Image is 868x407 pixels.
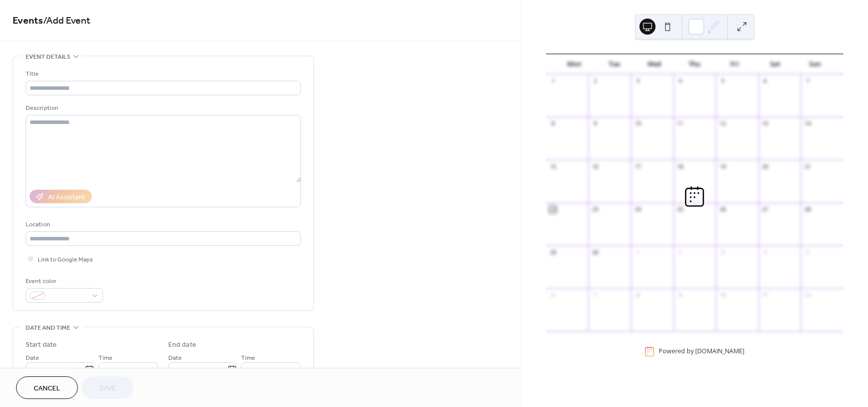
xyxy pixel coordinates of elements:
span: Link to Google Maps [38,254,93,265]
div: 4 [762,248,769,256]
div: 25 [677,206,684,213]
div: 1 [634,248,641,256]
div: 11 [677,120,684,127]
div: 5 [804,248,811,256]
div: 19 [719,163,726,170]
div: Title [26,69,299,79]
a: Events [13,11,43,31]
div: Location [26,219,299,230]
div: 10 [634,120,641,127]
span: Date and time [26,323,70,333]
div: 29 [549,248,557,256]
div: 5 [719,77,726,85]
div: 18 [677,163,684,170]
span: / Add Event [43,11,90,31]
div: 2 [677,248,684,256]
a: [DOMAIN_NAME] [695,347,744,356]
div: Start date [26,340,57,350]
div: End date [168,340,196,350]
div: 22 [549,206,557,213]
div: 30 [591,248,599,256]
div: 12 [804,291,811,299]
div: 23 [591,206,599,213]
span: Date [26,353,39,363]
div: Thu [675,54,715,74]
div: 21 [804,163,811,170]
span: Time [98,353,113,363]
div: Mon [554,54,594,74]
div: 17 [634,163,641,170]
div: Sun [795,54,835,74]
div: 8 [549,120,557,127]
span: Time [241,353,255,363]
div: Description [26,103,299,113]
div: 14 [804,120,811,127]
div: 24 [634,206,641,213]
div: 10 [719,291,726,299]
div: Tue [594,54,634,74]
div: 8 [634,291,641,299]
div: 28 [804,206,811,213]
div: 12 [719,120,726,127]
span: Date [168,353,182,363]
div: 20 [762,163,769,170]
span: Event details [26,52,70,62]
div: 9 [677,291,684,299]
div: 7 [804,77,811,85]
div: 7 [591,291,599,299]
div: Sat [755,54,795,74]
div: 13 [762,120,769,127]
div: 16 [591,163,599,170]
div: 9 [591,120,599,127]
div: 6 [762,77,769,85]
div: 3 [719,248,726,256]
div: Powered by [659,347,744,356]
span: Cancel [34,383,60,394]
div: 11 [762,291,769,299]
div: 2 [591,77,599,85]
div: 4 [677,77,684,85]
div: 15 [549,163,557,170]
div: 1 [549,77,557,85]
div: Fri [715,54,755,74]
div: 27 [762,206,769,213]
div: 26 [719,206,726,213]
button: Cancel [16,376,78,399]
div: Wed [634,54,675,74]
div: 6 [549,291,557,299]
div: 3 [634,77,641,85]
div: Event color [26,276,101,287]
